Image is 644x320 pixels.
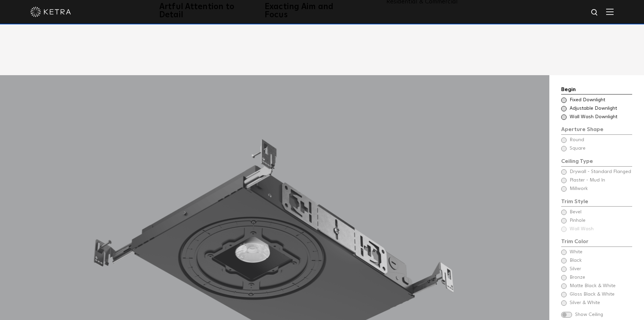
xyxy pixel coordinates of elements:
[570,114,631,121] span: Wall Wash Downlight
[570,97,631,104] span: Fixed Downlight
[575,312,632,318] span: Show Ceiling
[591,8,599,17] img: search icon
[561,85,632,95] div: Begin
[570,105,631,112] span: Adjustable Downlight
[30,7,71,17] img: ketra-logo-2019-white
[606,8,614,15] img: Hamburger%20Nav.svg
